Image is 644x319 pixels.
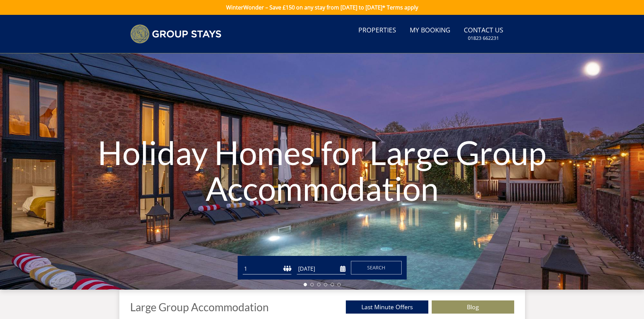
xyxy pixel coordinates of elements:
h1: Large Group Accommodation [130,301,269,313]
a: Blog [432,300,514,314]
a: Properties [356,23,399,38]
a: My Booking [407,23,453,38]
small: 01823 662231 [468,35,499,42]
a: Contact Us01823 662231 [461,23,506,45]
img: Group Stays [130,24,221,44]
input: Arrival Date [297,263,345,274]
button: Search [351,261,402,274]
h1: Holiday Homes for Large Group Accommodation [97,121,548,219]
span: Search [367,264,385,271]
a: Last Minute Offers [346,300,428,314]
